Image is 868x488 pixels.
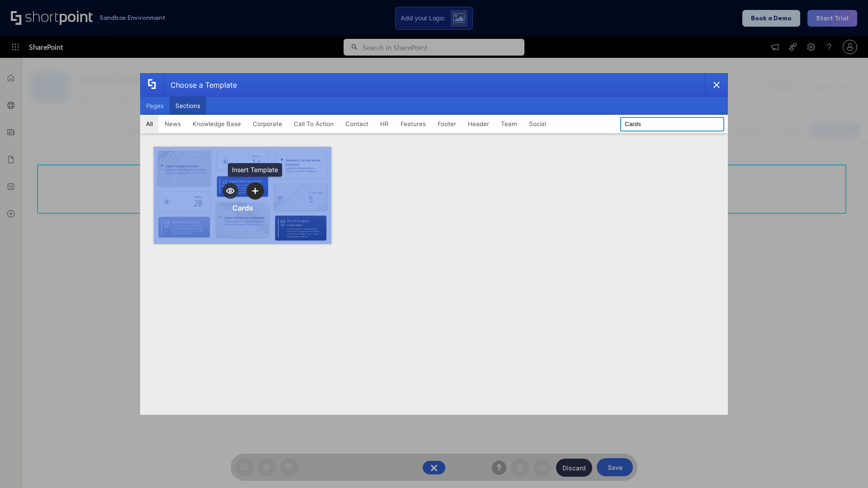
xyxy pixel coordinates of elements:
button: Team [495,115,523,133]
button: HR [374,115,395,133]
button: Footer [432,115,462,133]
button: Knowledge Base [187,115,247,133]
button: Corporate [247,115,288,133]
button: Social [523,115,552,133]
button: Call To Action [288,115,340,133]
button: Contact [340,115,374,133]
button: Features [395,115,432,133]
iframe: Chat Widget [705,383,868,488]
button: News [159,115,187,133]
div: template selector [140,73,728,415]
button: Header [462,115,495,133]
button: Sections [170,97,206,115]
div: Cards [232,203,253,212]
div: Choose a Template [163,74,237,96]
input: Search [620,117,724,131]
button: All [140,115,159,133]
button: Pages [140,97,170,115]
